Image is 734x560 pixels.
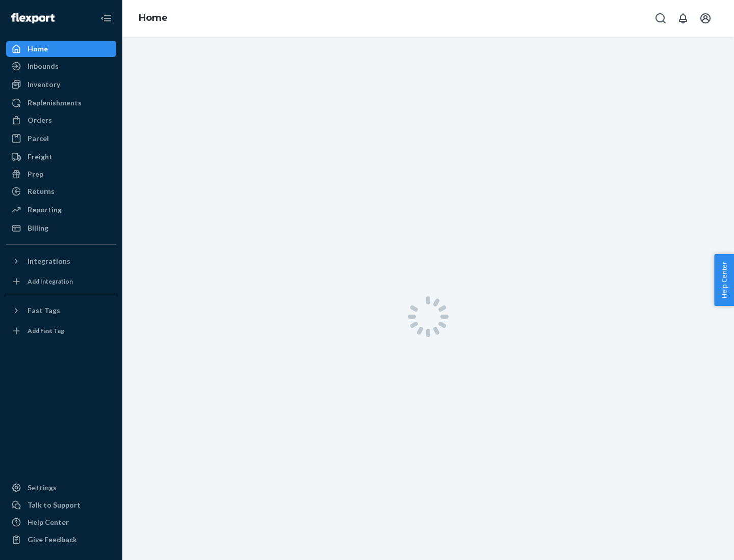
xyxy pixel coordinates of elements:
div: Give Feedback [28,535,77,545]
div: Talk to Support [28,500,81,510]
div: Billing [28,223,48,233]
button: Talk to Support [6,497,116,513]
a: Settings [6,480,116,496]
a: Billing [6,220,116,236]
div: Returns [28,186,55,197]
button: Fast Tags [6,302,116,319]
a: Freight [6,149,116,165]
a: Help Center [6,514,116,530]
div: Inventory [28,79,60,90]
div: Prep [28,169,43,179]
div: Inbounds [28,61,59,71]
div: Integrations [28,256,70,266]
a: Orders [6,112,116,128]
button: Give Feedback [6,531,116,548]
a: Add Fast Tag [6,323,116,339]
div: Settings [28,483,57,493]
ol: breadcrumbs [130,4,176,33]
button: Close Navigation [96,8,116,29]
div: Orders [28,115,52,125]
div: Reporting [28,205,62,215]
div: Freight [28,152,53,162]
div: Parcel [28,133,49,144]
a: Add Integration [6,273,116,290]
a: Prep [6,166,116,182]
button: Open notifications [673,8,693,29]
button: Help Center [714,254,734,306]
a: Returns [6,183,116,200]
div: Add Fast Tag [28,326,64,335]
img: Flexport logo [11,13,55,23]
a: Reporting [6,202,116,218]
button: Open Search Box [650,8,671,29]
div: Help Center [28,517,69,527]
div: Home [28,44,48,54]
a: Home [139,12,168,23]
div: Replenishments [28,98,82,108]
a: Home [6,41,116,57]
div: Add Integration [28,277,73,286]
button: Open account menu [695,8,716,29]
a: Inbounds [6,58,116,74]
a: Replenishments [6,95,116,111]
div: Fast Tags [28,305,60,316]
a: Inventory [6,76,116,93]
button: Integrations [6,253,116,269]
a: Parcel [6,130,116,147]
